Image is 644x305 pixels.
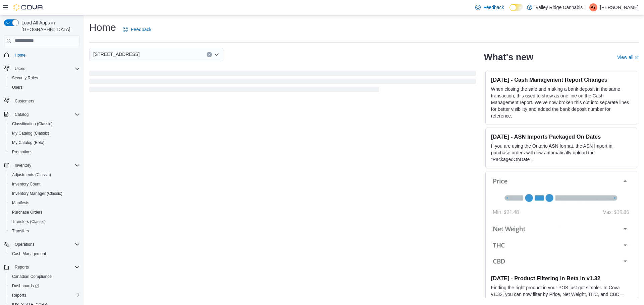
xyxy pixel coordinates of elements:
a: Home [12,51,28,59]
span: Transfers [12,228,29,234]
span: My Catalog (Classic) [9,129,80,137]
span: Loading [89,72,476,93]
h3: [DATE] - ASN Imports Packaged On Dates [491,133,632,140]
img: Cova [13,4,44,11]
button: Classification (Classic) [7,119,83,129]
span: Inventory [12,161,80,169]
span: Feedback [483,4,504,11]
span: Security Roles [9,74,80,82]
span: Reports [9,291,80,299]
button: Operations [1,240,83,249]
span: Adjustments (Classic) [12,172,51,177]
p: | [585,3,587,11]
span: Users [15,66,25,71]
span: Purchase Orders [12,210,43,215]
span: My Catalog (Classic) [12,131,49,136]
span: Dark Mode [509,11,510,11]
button: Purchase Orders [7,208,83,217]
span: Reports [12,263,80,271]
button: Catalog [1,110,83,119]
span: Classification (Classic) [12,121,53,127]
span: Dashboards [9,282,80,290]
span: Canadian Compliance [9,273,80,281]
a: Canadian Compliance [9,273,54,281]
span: Inventory Count [12,181,41,187]
span: Transfers (Classic) [9,218,80,226]
span: Manifests [9,199,80,207]
span: Customers [12,97,80,105]
a: Cash Management [9,250,49,258]
a: Transfers (Classic) [9,218,48,226]
a: Manifests [9,199,32,207]
button: Manifests [7,198,83,208]
a: Inventory Manager (Classic) [9,189,65,198]
button: Home [1,50,83,60]
a: Dashboards [7,281,83,291]
p: If you are using the Ontario ASN format, the ASN Import in purchase orders will now automatically... [491,143,632,163]
a: Feedback [120,23,154,36]
span: Load All Apps in [GEOGRAPHIC_DATA] [19,19,80,33]
h1: Home [89,21,116,34]
span: Reports [15,264,29,270]
button: Canadian Compliance [7,272,83,281]
span: My Catalog (Beta) [9,139,80,147]
a: Inventory Count [9,180,43,188]
span: My Catalog (Beta) [12,140,45,145]
span: [STREET_ADDRESS] [93,50,140,58]
span: Cash Management [9,250,80,258]
button: Inventory Manager (Classic) [7,189,83,198]
button: Users [12,65,28,73]
a: Reports [9,291,29,299]
button: Operations [12,240,37,248]
span: Catalog [12,110,80,119]
button: Reports [7,291,83,300]
button: Reports [12,263,32,271]
span: Reports [12,293,26,298]
span: Transfers (Classic) [12,219,46,224]
a: View allExternal link [617,55,639,60]
button: Inventory [12,161,34,169]
button: Transfers [7,226,83,236]
button: Security Roles [7,73,83,83]
button: Adjustments (Classic) [7,170,83,179]
button: Clear input [207,52,212,57]
button: Catalog [12,110,31,119]
a: Transfers [9,227,32,235]
a: Feedback [473,1,506,14]
button: Reports [1,262,83,272]
button: Customers [1,96,83,106]
span: Users [12,65,80,73]
p: When closing the safe and making a bank deposit in the same transaction, this used to show as one... [491,86,632,119]
a: Users [9,83,25,91]
span: Inventory [15,163,31,168]
span: Manifests [12,200,29,206]
span: Security Roles [12,75,38,81]
a: Classification (Classic) [9,120,55,128]
a: Purchase Orders [9,208,45,216]
button: Users [1,64,83,73]
span: Operations [12,240,80,248]
a: Security Roles [9,74,41,82]
span: Adjustments (Classic) [9,171,80,179]
div: Andrew Yu [589,3,597,11]
span: Purchase Orders [9,208,80,216]
a: My Catalog (Classic) [9,129,52,137]
span: Inventory Manager (Classic) [12,191,62,196]
span: Promotions [12,149,33,155]
span: Users [12,85,22,90]
span: Users [9,83,80,91]
button: My Catalog (Beta) [7,138,83,147]
span: Customers [15,98,34,104]
span: Dashboards [12,283,39,289]
a: Dashboards [9,282,42,290]
span: Catalog [15,112,29,117]
button: Transfers (Classic) [7,217,83,226]
span: Inventory Manager (Classic) [9,189,80,198]
span: AY [591,3,596,11]
a: Customers [12,97,37,105]
span: Canadian Compliance [12,274,52,279]
button: Promotions [7,147,83,157]
button: Users [7,83,83,92]
h3: [DATE] - Product Filtering in Beta in v1.32 [491,275,632,282]
span: Home [12,51,80,59]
